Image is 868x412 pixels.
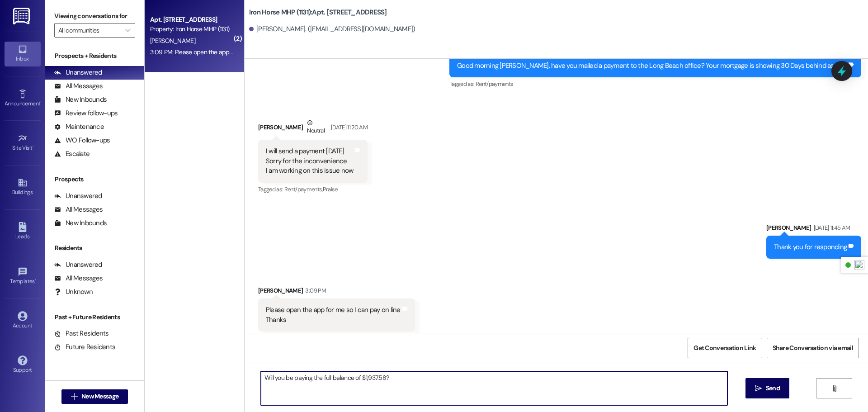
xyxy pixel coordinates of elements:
[150,15,234,24] div: Apt. [STREET_ADDRESS]
[40,99,42,105] span: •
[303,286,325,295] div: 3:09 PM
[767,338,859,358] button: Share Conversation via email
[33,143,34,150] span: •
[284,185,323,193] span: Rent/payments ,
[45,313,144,322] div: Past + Future Residents
[5,264,41,289] a: Templates •
[5,131,41,155] a: Site Visit •
[54,136,110,145] div: WO Follow-ups
[449,77,861,90] div: Tagged as:
[258,331,415,345] div: Tagged as:
[45,51,144,61] div: Prospects + Residents
[71,393,78,400] i: 
[258,286,415,298] div: [PERSON_NAME]
[54,149,90,159] div: Escalate
[54,287,93,297] div: Unknown
[249,8,387,17] b: Iron Horse MHP (1131): Apt. [STREET_ADDRESS]
[476,80,514,88] span: Rent/payments
[150,24,234,34] div: Property: Iron Horse MHP (1131)
[5,175,41,199] a: Buildings
[58,23,121,38] input: All communities
[54,9,135,23] label: Viewing conversations for
[755,385,762,392] i: 
[249,24,415,34] div: [PERSON_NAME]. ([EMAIL_ADDRESS][DOMAIN_NAME])
[61,389,128,404] button: New Message
[774,242,847,252] div: Thank you for responding
[54,342,115,352] div: Future Residents
[54,218,107,228] div: New Inbounds
[329,123,368,132] div: [DATE] 11:20 AM
[13,8,32,24] img: ResiDesk Logo
[745,378,789,398] button: Send
[45,243,144,253] div: Residents
[54,95,107,104] div: New Inbounds
[45,175,144,184] div: Prospects
[150,37,195,45] span: [PERSON_NAME]
[305,118,326,137] div: Neutral
[81,392,118,401] span: New Message
[5,308,41,333] a: Account
[54,68,102,77] div: Unanswered
[831,385,838,392] i: 
[766,384,780,393] span: Send
[258,118,368,140] div: [PERSON_NAME]
[266,147,354,175] div: I will send a payment [DATE] Sorry for the inconvenience I am working on this issue now
[54,205,103,214] div: All Messages
[54,274,103,283] div: All Messages
[5,42,41,66] a: Inbox
[54,122,104,132] div: Maintenance
[457,61,847,71] div: Good morning [PERSON_NAME], have you mailed a payment to the Long Beach office? Your mortgage is ...
[150,48,320,56] div: 3:09 PM: Please open the app for me so I can pay on line Thanks
[54,191,102,201] div: Unanswered
[261,371,727,405] textarea: Will you be paying the full balance of $1,937.58?
[266,305,401,325] div: Please open the app for me so I can pay on line Thanks
[773,343,853,353] span: Share Conversation via email
[258,183,368,196] div: Tagged as:
[688,338,762,358] button: Get Conversation Link
[5,353,41,377] a: Support
[125,27,130,34] i: 
[54,329,109,338] div: Past Residents
[54,81,103,91] div: All Messages
[35,277,36,283] span: •
[811,223,850,232] div: [DATE] 11:45 AM
[54,260,102,270] div: Unanswered
[54,109,118,118] div: Review follow-ups
[323,185,338,193] span: Praise
[766,223,861,236] div: [PERSON_NAME]
[693,343,756,353] span: Get Conversation Link
[5,219,41,244] a: Leads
